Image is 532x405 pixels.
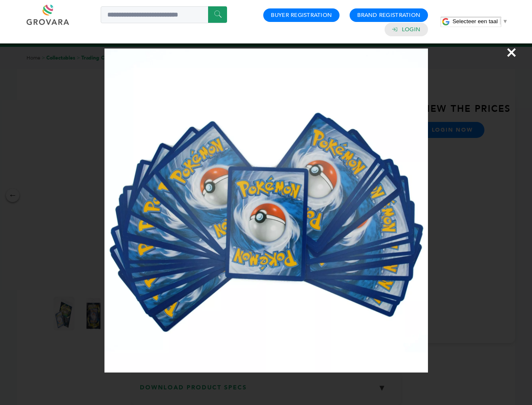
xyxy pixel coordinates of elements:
[506,40,517,64] span: ×
[402,26,420,33] a: Login
[503,18,508,24] span: ▼
[271,11,332,19] a: Buyer Registration
[104,49,428,373] img: Image Preview
[500,18,500,24] span: ​
[357,11,420,19] a: Brand Registration
[101,6,227,23] input: Search a product or brand...
[452,18,497,24] span: Selecteer een taal
[452,18,508,24] a: Selecteer een taal​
